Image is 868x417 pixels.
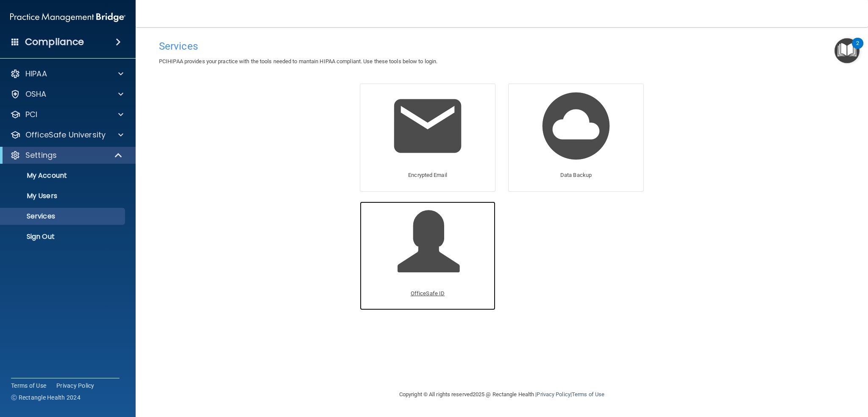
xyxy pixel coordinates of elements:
[10,130,123,140] a: OfficeSafe University
[536,86,616,166] img: Data Backup
[560,170,592,180] p: Data Backup
[408,170,447,180] p: Encrypted Email
[411,288,445,299] p: OfficeSafe ID
[159,58,437,64] span: PCIHIPAA provides your practice with the tools needed to mantain HIPAA compliant. Use these tools...
[572,391,604,397] a: Terms of Use
[835,38,860,63] button: Open Resource Center, 2 new notifications
[56,381,95,390] a: Privacy Policy
[6,192,121,200] p: My Users
[508,84,644,192] a: Data Backup Data Backup
[360,202,495,310] a: OfficeSafe ID
[387,86,468,166] img: Encrypted Email
[6,232,121,241] p: Sign Out
[10,9,125,26] img: PMB logo
[10,89,123,99] a: OSHA
[11,393,81,402] span: Ⓒ Rectangle Health 2024
[25,109,37,120] p: PCI
[347,381,657,408] div: Copyright © All rights reserved 2025 @ Rectangle Health | |
[25,150,57,160] p: Settings
[10,69,123,79] a: HIPAA
[25,89,47,99] p: OSHA
[537,391,570,397] a: Privacy Policy
[722,357,858,391] iframe: Drift Widget Chat Controller
[25,36,84,48] h4: Compliance
[10,150,123,160] a: Settings
[6,212,121,221] p: Services
[6,171,121,180] p: My Account
[360,84,495,192] a: Encrypted Email Encrypted Email
[856,43,859,54] div: 2
[25,130,106,140] p: OfficeSafe University
[25,69,47,79] p: HIPAA
[10,109,123,120] a: PCI
[11,381,46,390] a: Terms of Use
[159,41,845,52] h4: Services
